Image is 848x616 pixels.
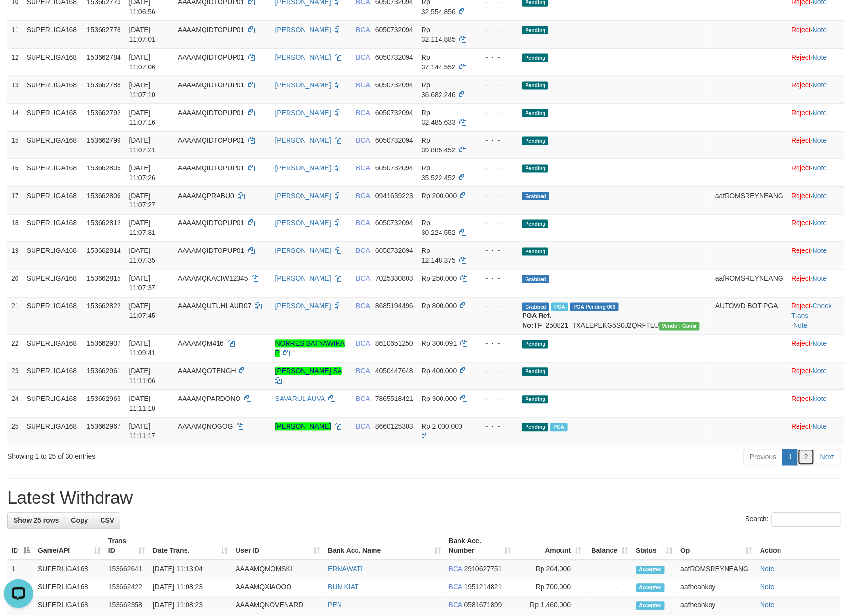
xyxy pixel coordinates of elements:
[375,192,413,200] span: Copy 0941639223 to clipboard
[792,136,811,144] a: Reject
[375,164,413,172] span: Copy 6050732094 to clipboard
[788,76,845,103] td: ·
[813,219,827,227] a: Note
[149,533,232,560] th: Date Trans.: activate to sort column ascending
[464,583,502,591] span: Copy 1951214821 to clipboard
[275,367,342,375] a: [PERSON_NAME] SA
[7,297,23,334] td: 21
[788,362,845,390] td: ·
[7,362,23,390] td: 23
[422,275,457,283] span: Rp 250.000
[178,136,244,144] span: AAAAMQIDTOPUP01
[7,186,23,214] td: 17
[522,396,548,404] span: Pending
[178,192,234,200] span: AAAAMQPRABU0
[478,422,515,432] div: - - -
[659,322,700,331] span: Vendor URL: https://trx31.1velocity.biz
[422,247,456,265] span: Rp 12.148.375
[178,302,252,310] span: AAAAMQUTUHLAUR07
[788,214,845,242] td: ·
[275,247,331,255] a: [PERSON_NAME]
[744,449,782,466] a: Previous
[324,533,445,560] th: Bank Acc. Name: activate to sort column ascending
[4,4,33,33] button: Open LiveChat chat widget
[71,517,88,525] span: Copy
[129,26,156,43] span: [DATE] 11:07:01
[129,136,156,154] span: [DATE] 11:07:21
[586,533,632,560] th: Balance: activate to sort column ascending
[422,395,457,403] span: Rp 300.000
[792,367,811,375] a: Reject
[792,53,811,61] a: Reject
[14,517,59,525] span: Show 25 rows
[275,423,331,431] a: [PERSON_NAME]
[813,247,827,255] a: Note
[34,597,104,615] td: SUPERLIGA168
[7,242,23,269] td: 19
[232,533,324,560] th: User ID: activate to sort column ascending
[87,192,121,200] span: 153662806
[356,367,370,375] span: BCA
[356,164,370,172] span: BCA
[792,423,811,431] a: Reject
[356,192,370,200] span: BCA
[178,81,244,89] span: AAAAMQIDTOPUP01
[7,269,23,297] td: 20
[677,579,756,597] td: aafheankoy
[760,566,775,573] a: Note
[813,136,827,144] a: Note
[375,109,413,117] span: Copy 6050732094 to clipboard
[760,583,775,591] a: Note
[129,81,156,99] span: [DATE] 11:07:10
[422,109,456,126] span: Rp 32.485.633
[788,103,845,131] td: ·
[104,597,149,615] td: 153662358
[636,602,665,610] span: Accepted
[375,395,413,403] span: Copy 7865518421 to clipboard
[7,560,34,579] td: 1
[328,601,342,609] a: PEN
[356,275,370,283] span: BCA
[586,579,632,597] td: -
[782,449,799,466] a: 1
[23,362,83,390] td: SUPERLIGA168
[478,108,515,117] div: - - -
[772,513,841,527] input: Search:
[464,601,502,609] span: Copy 0581671899 to clipboard
[677,560,756,579] td: aafROMSREYNEANG
[794,322,808,330] a: Note
[375,26,413,33] span: Copy 6050732094 to clipboard
[792,192,811,200] a: Reject
[586,597,632,615] td: -
[328,583,359,591] a: BUN KIAT
[87,53,121,61] span: 153662784
[478,191,515,200] div: - - -
[375,81,413,89] span: Copy 6050732094 to clipboard
[178,164,244,172] span: AAAAMQIDTOPUP01
[104,533,149,560] th: Trans ID: activate to sort column ascending
[275,26,331,33] a: [PERSON_NAME]
[636,584,665,592] span: Accepted
[792,109,811,117] a: Reject
[129,247,156,265] span: [DATE] 11:07:35
[792,302,832,320] a: Check Trans
[522,192,549,200] span: Grabbed
[7,513,65,529] a: Show 25 rows
[746,513,841,527] label: Search:
[23,297,83,334] td: SUPERLIGA168
[515,579,586,597] td: Rp 700,000
[7,334,23,362] td: 22
[445,533,515,560] th: Bank Acc. Number: activate to sort column ascending
[178,26,244,33] span: AAAAMQIDTOPUP01
[788,20,845,48] td: ·
[422,423,462,431] span: Rp 2.000.000
[636,566,665,574] span: Accepted
[23,214,83,242] td: SUPERLIGA168
[104,560,149,579] td: 153662641
[87,275,121,283] span: 153662815
[94,513,120,529] a: CSV
[813,164,827,172] a: Note
[792,395,811,403] a: Reject
[449,566,462,573] span: BCA
[23,20,83,48] td: SUPERLIGA168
